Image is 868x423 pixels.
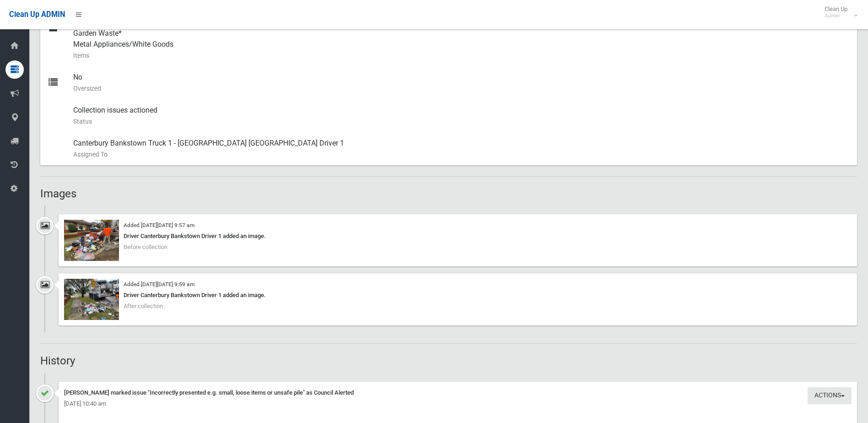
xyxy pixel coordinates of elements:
[64,279,119,320] img: 2025-09-1609.59.302569898912517619138.jpg
[808,387,852,404] button: Actions
[40,355,857,367] h2: History
[64,231,852,242] div: Driver Canterbury Bankstown Driver 1 added an image.
[64,398,852,409] div: [DATE] 10:40 am
[825,12,847,19] small: Admin
[73,83,850,94] small: Oversized
[124,244,167,250] span: Before collection
[64,387,852,398] div: [PERSON_NAME] marked issue "Incorrectly presented e.g. small, loose items or unsafe pile" as Coun...
[40,188,857,200] h2: Images
[73,132,850,165] div: Canterbury Bankstown Truck 1 - [GEOGRAPHIC_DATA] [GEOGRAPHIC_DATA] Driver 1
[9,10,65,19] span: Clean Up ADMIN
[124,303,163,309] span: After collection
[73,99,850,132] div: Collection issues actioned
[73,149,850,160] small: Assigned To
[73,66,850,99] div: No
[820,5,857,19] span: Clean Up
[73,116,850,127] small: Status
[124,222,194,228] small: Added [DATE][DATE] 9:57 am
[73,50,850,61] small: Items
[64,220,119,261] img: 2025-09-1609.56.407162813479699808048.jpg
[64,290,852,301] div: Driver Canterbury Bankstown Driver 1 added an image.
[124,281,194,287] small: Added [DATE][DATE] 9:59 am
